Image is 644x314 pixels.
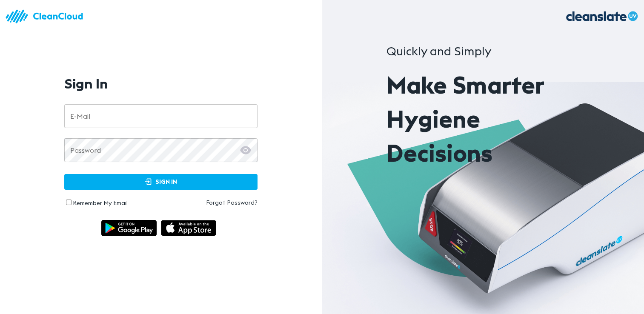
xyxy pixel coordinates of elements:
img: img_appstore.1cb18997.svg [161,220,216,237]
img: logo_.070fea6c.svg [559,4,644,29]
span: Sign In [73,177,249,187]
label: Remember My Email [73,199,128,207]
img: logo.83bc1f05.svg [4,4,89,29]
img: img_android.ce55d1a6.svg [101,220,157,237]
a: Forgot Password? [161,198,258,207]
button: Sign In [64,174,258,190]
span: Quickly and Simply [386,43,491,59]
p: Make Smarter Hygiene Decisions [386,68,580,170]
h1: Sign In [64,76,108,91]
